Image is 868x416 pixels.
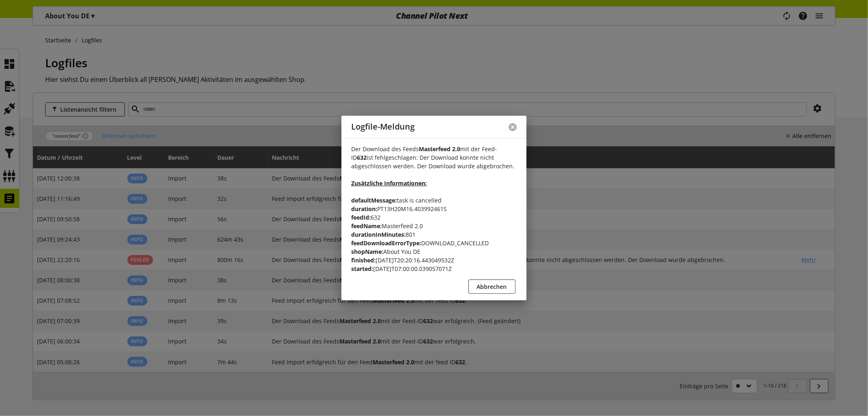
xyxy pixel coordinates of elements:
[351,265,373,273] b: started:
[468,280,516,294] button: Abbrechen
[351,179,427,187] b: Zusätzliche Informationen:
[351,222,382,230] b: feedName:
[351,122,415,132] h2: Logfile-Meldung
[477,282,507,291] span: Abbrechen
[357,154,367,161] b: 632
[351,214,371,221] b: feedId:
[351,231,406,238] b: durationInMinutes:
[351,256,376,264] b: finished:
[351,248,383,255] b: shopName:
[351,239,421,247] b: feedDownloadErrorType:
[419,145,460,153] b: Masterfeed 2.0
[351,205,377,213] b: duration:
[351,145,517,273] p: Der Download des Feeds mit der Feed-ID ist fehlgeschlagen: Der Download konnte nicht abgeschlosse...
[351,196,397,204] b: defaultMessage:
